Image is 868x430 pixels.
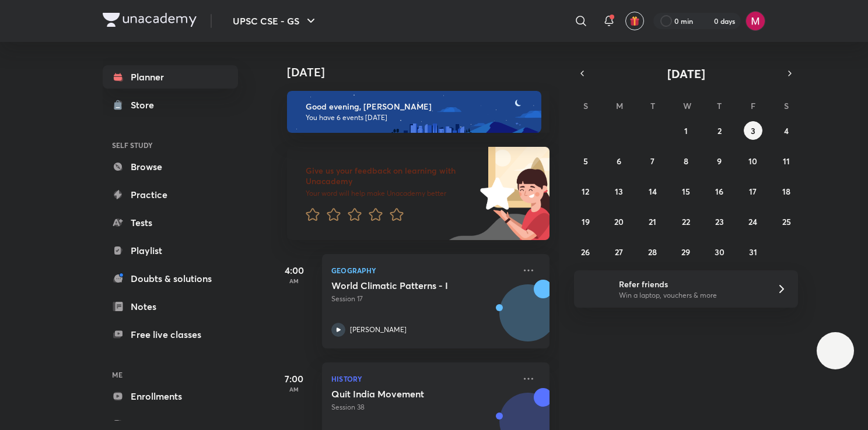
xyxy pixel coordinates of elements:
[440,147,549,240] img: feedback_image
[583,156,588,167] abbr: October 5, 2025
[131,98,161,112] div: Store
[744,242,762,261] button: October 31, 2025
[226,9,325,33] button: UPSC CSE - GS
[103,239,238,262] a: Playlist
[103,13,197,27] img: Company Logo
[643,182,662,200] button: October 14, 2025
[331,294,514,304] p: Session 17
[581,246,590,258] abbr: October 26, 2025
[710,182,729,200] button: October 16, 2025
[682,216,690,227] abbr: October 22, 2025
[103,93,238,117] a: Store
[103,295,238,318] a: Notes
[271,386,317,393] p: AM
[744,121,762,140] button: October 3, 2025
[777,121,796,140] button: October 4, 2025
[610,212,628,231] button: October 20, 2025
[615,246,623,258] abbr: October 27, 2025
[777,212,796,231] button: October 25, 2025
[103,183,238,206] a: Practice
[667,66,705,82] span: [DATE]
[751,125,755,136] abbr: October 3, 2025
[784,125,789,136] abbr: October 4, 2025
[306,165,476,186] h6: Give us your feedback on learning with Unacademy
[576,182,595,200] button: October 12, 2025
[614,216,624,227] abbr: October 20, 2025
[648,246,657,258] abbr: October 28, 2025
[748,156,757,167] abbr: October 10, 2025
[744,151,762,170] button: October 10, 2025
[103,13,197,30] a: Company Logo
[710,212,729,231] button: October 23, 2025
[677,212,695,231] button: October 22, 2025
[683,100,691,111] abbr: Wednesday
[103,155,238,178] a: Browse
[650,156,654,167] abbr: October 7, 2025
[777,151,796,170] button: October 11, 2025
[717,125,722,136] abbr: October 2, 2025
[744,182,762,200] button: October 17, 2025
[582,216,590,227] abbr: October 19, 2025
[744,212,762,231] button: October 24, 2025
[684,156,688,167] abbr: October 8, 2025
[271,277,317,284] p: AM
[677,182,695,200] button: October 15, 2025
[643,242,662,261] button: October 28, 2025
[271,263,317,277] h5: 4:00
[576,212,595,231] button: October 19, 2025
[610,182,628,200] button: October 13, 2025
[583,100,588,111] abbr: Sunday
[649,216,656,227] abbr: October 21, 2025
[576,151,595,170] button: October 5, 2025
[710,151,729,170] button: October 9, 2025
[677,242,695,261] button: October 29, 2025
[103,365,238,385] h6: ME
[717,156,722,167] abbr: October 9, 2025
[103,135,238,155] h6: SELF STUDY
[103,65,238,89] a: Planner
[684,125,688,136] abbr: October 1, 2025
[590,65,782,82] button: [DATE]
[331,388,477,400] h5: Quit India Movement
[619,290,762,301] p: Win a laptop, vouchers & more
[616,100,623,111] abbr: Monday
[287,65,561,79] h4: [DATE]
[715,186,723,197] abbr: October 16, 2025
[777,182,796,200] button: October 18, 2025
[749,246,757,258] abbr: October 31, 2025
[331,372,514,386] p: History
[783,156,790,167] abbr: October 11, 2025
[677,121,695,140] button: October 1, 2025
[583,277,607,301] img: referral
[715,246,724,258] abbr: October 30, 2025
[103,267,238,290] a: Doubts & solutions
[619,278,762,290] h6: Refer friends
[485,280,549,360] img: unacademy
[617,156,621,167] abbr: October 6, 2025
[828,344,842,358] img: ttu
[649,186,657,197] abbr: October 14, 2025
[782,216,791,227] abbr: October 25, 2025
[650,100,655,111] abbr: Tuesday
[103,323,238,346] a: Free live classes
[103,211,238,234] a: Tests
[331,263,514,277] p: Geography
[610,151,628,170] button: October 6, 2025
[710,242,729,261] button: October 30, 2025
[749,186,757,197] abbr: October 17, 2025
[610,242,628,261] button: October 27, 2025
[700,15,712,27] img: streak
[615,186,623,197] abbr: October 13, 2025
[681,246,690,258] abbr: October 29, 2025
[350,325,407,335] p: [PERSON_NAME]
[576,242,595,261] button: October 26, 2025
[784,100,789,111] abbr: Saturday
[643,151,662,170] button: October 7, 2025
[629,16,640,26] img: avatar
[643,212,662,231] button: October 21, 2025
[717,100,722,111] abbr: Thursday
[677,151,695,170] button: October 8, 2025
[715,216,724,227] abbr: October 23, 2025
[271,372,317,386] h5: 7:00
[306,101,531,112] h6: Good evening, [PERSON_NAME]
